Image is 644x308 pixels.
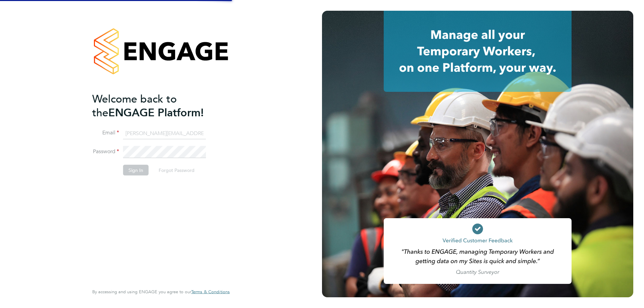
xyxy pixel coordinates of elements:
input: Enter your work email... [123,127,206,139]
button: Forgot Password [153,165,200,176]
span: Welcome back to the [92,92,177,119]
a: Terms & Conditions [191,289,230,295]
span: Terms & Conditions [191,289,230,295]
span: By accessing and using ENGAGE you agree to our [92,289,230,295]
label: Password [92,148,119,155]
button: Sign In [123,165,149,176]
label: Email [92,129,119,136]
h2: ENGAGE Platform! [92,92,223,119]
